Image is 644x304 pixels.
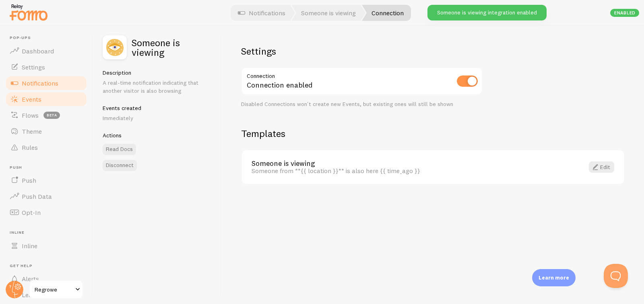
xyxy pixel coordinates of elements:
iframe: Help Scout Beacon - Open [604,264,628,288]
a: Inline [5,238,88,254]
a: Opt-In [5,204,88,220]
span: Events [22,95,41,103]
a: Rules [5,139,88,155]
span: Theme [22,127,42,135]
img: fomo-relay-logo-orange.svg [8,2,49,22]
h5: Events created [103,104,212,112]
h5: Actions [103,132,212,139]
h5: Description [103,69,212,76]
h2: Someone is viewing [132,38,212,57]
span: Alerts [22,275,39,283]
span: Rules [22,143,38,151]
a: Push Data [5,188,88,204]
p: Learn more [539,274,569,282]
div: Connection enabled [241,67,483,96]
a: Edit [589,161,614,173]
a: Push [5,172,88,188]
div: Learn more [532,269,576,286]
h2: Settings [241,45,483,57]
span: Notifications [22,79,58,87]
a: Regrowe [29,280,83,299]
p: Immediately [103,114,212,122]
span: beta [43,112,60,119]
a: Notifications [5,75,88,91]
span: Push [22,176,36,184]
span: Regrowe [35,285,73,294]
span: Inline [22,242,37,250]
span: Pop-ups [10,35,88,41]
div: Someone from **{{ location }}** is also here {{ time_ago }} [252,167,574,174]
span: Settings [22,63,45,71]
span: Get Help [10,263,88,269]
span: Dashboard [22,47,54,55]
h2: Templates [241,127,625,140]
span: Push [10,165,88,170]
a: Flows beta [5,107,88,123]
button: Disconnect [103,160,137,171]
span: Opt-In [22,208,41,216]
a: Dashboard [5,43,88,59]
a: Someone is viewing [252,160,574,167]
span: Flows [22,111,39,119]
div: Someone is viewing integration enabled [427,5,547,20]
a: Read Docs [103,144,136,155]
a: Theme [5,123,88,139]
a: Alerts [5,271,88,287]
p: A real-time notification indicating that another visitor is also browsing [103,79,212,95]
span: Push Data [22,192,52,200]
a: Events [5,91,88,107]
img: fomo_icons_someone_is_viewing.svg [103,35,127,59]
span: Inline [10,230,88,235]
a: Settings [5,59,88,75]
div: Disabled Connections won't create new Events, but existing ones will still be shown [241,101,483,108]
